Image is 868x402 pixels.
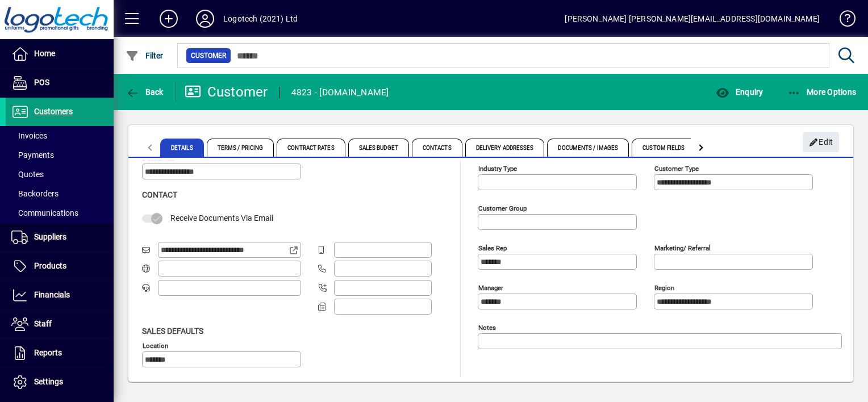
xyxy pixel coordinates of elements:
[185,83,268,101] div: Customer
[6,310,114,338] a: Staff
[34,290,70,299] span: Financials
[191,50,226,61] span: Customer
[6,281,114,309] a: Financials
[143,341,168,349] mat-label: Location
[34,107,73,116] span: Customers
[6,40,114,68] a: Home
[6,184,114,203] a: Backorders
[465,139,545,157] span: Delivery Addresses
[11,208,78,217] span: Communications
[11,189,59,198] span: Backorders
[34,377,63,386] span: Settings
[123,82,166,102] button: Back
[6,69,114,97] a: POS
[187,9,223,29] button: Profile
[126,87,164,97] span: Back
[11,131,47,140] span: Invoices
[34,261,66,270] span: Products
[142,190,177,199] span: Contact
[654,283,674,291] mat-label: Region
[277,139,345,157] span: Contract Rates
[223,10,298,28] div: Logotech (2021) Ltd
[478,323,496,331] mat-label: Notes
[348,139,409,157] span: Sales Budget
[478,244,507,252] mat-label: Sales rep
[654,164,699,172] mat-label: Customer type
[412,139,462,157] span: Contacts
[34,78,49,87] span: POS
[809,133,833,152] span: Edit
[716,87,763,97] span: Enquiry
[291,83,389,102] div: 4823 - [DOMAIN_NAME]
[6,203,114,223] a: Communications
[34,319,52,328] span: Staff
[207,139,274,157] span: Terms / Pricing
[11,170,44,179] span: Quotes
[632,139,695,157] span: Custom Fields
[160,139,204,157] span: Details
[34,232,66,241] span: Suppliers
[34,49,55,58] span: Home
[547,139,629,157] span: Documents / Images
[787,87,857,97] span: More Options
[6,223,114,252] a: Suppliers
[784,82,859,102] button: More Options
[11,150,54,160] span: Payments
[831,2,854,39] a: Knowledge Base
[654,244,711,252] mat-label: Marketing/ Referral
[123,45,166,66] button: Filter
[6,165,114,184] a: Quotes
[6,339,114,367] a: Reports
[713,82,766,102] button: Enquiry
[6,368,114,396] a: Settings
[478,164,517,172] mat-label: Industry type
[6,252,114,280] a: Products
[170,213,273,223] span: Receive Documents Via Email
[126,51,164,60] span: Filter
[565,10,820,28] div: [PERSON_NAME] [PERSON_NAME][EMAIL_ADDRESS][DOMAIN_NAME]
[6,145,114,165] a: Payments
[478,204,527,212] mat-label: Customer group
[6,126,114,145] a: Invoices
[803,132,839,152] button: Edit
[34,348,62,357] span: Reports
[151,9,187,29] button: Add
[142,326,203,336] span: Sales defaults
[114,82,176,102] app-page-header-button: Back
[478,283,503,291] mat-label: Manager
